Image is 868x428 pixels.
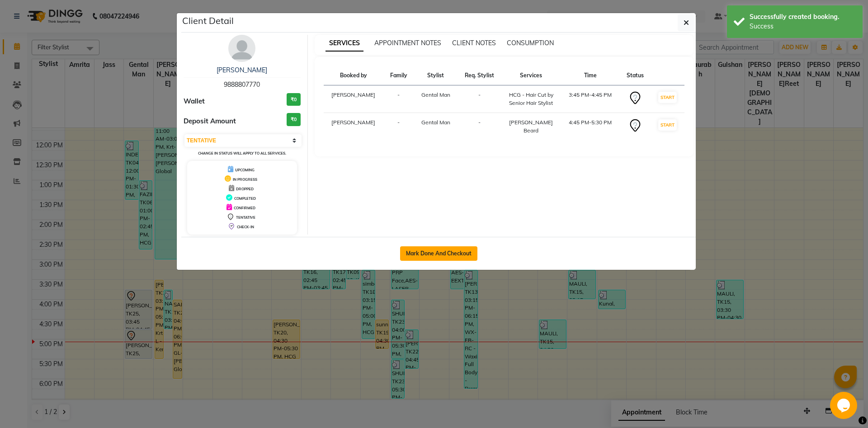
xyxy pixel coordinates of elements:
[383,113,414,141] td: -
[421,91,450,98] span: Gental Man
[198,151,286,155] small: Change in status will apply to all services.
[561,66,620,85] th: Time
[507,118,555,135] div: [PERSON_NAME] Beard
[750,12,856,22] div: Successfully created booking.
[234,196,256,201] span: COMPLETED
[750,22,856,31] div: Success
[235,168,255,172] span: UPCOMING
[658,119,677,131] button: START
[620,66,651,85] th: Status
[458,113,501,141] td: -
[458,66,501,85] th: Req. Stylist
[561,113,620,141] td: 4:45 PM-5:30 PM
[237,225,254,229] span: CHECK-IN
[507,91,555,107] div: HCG - Hair Cut by Senior Hair Stylist
[184,96,205,107] span: Wallet
[414,66,458,85] th: Stylist
[236,215,255,220] span: TENTATIVE
[501,66,561,85] th: Services
[325,35,363,52] span: SERVICES
[658,92,677,103] button: START
[830,392,859,419] iframe: chat widget
[458,85,501,113] td: -
[184,116,236,127] span: Deposit Amount
[228,35,255,62] img: avatar
[324,85,383,113] td: [PERSON_NAME]
[324,113,383,141] td: [PERSON_NAME]
[561,85,620,113] td: 3:45 PM-4:45 PM
[182,14,234,28] h5: Client Detail
[287,93,301,106] h3: ₹0
[224,80,260,89] span: 9888807770
[234,206,255,210] span: CONFIRMED
[217,66,267,74] a: [PERSON_NAME]
[452,39,496,47] span: CLIENT NOTES
[383,66,414,85] th: Family
[383,85,414,113] td: -
[287,113,301,126] h3: ₹0
[236,187,254,191] span: DROPPED
[374,39,441,47] span: APPOINTMENT NOTES
[233,177,257,182] span: IN PROGRESS
[400,246,477,261] button: Mark Done And Checkout
[507,39,554,47] span: CONSUMPTION
[421,119,450,126] span: Gental Man
[324,66,383,85] th: Booked by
